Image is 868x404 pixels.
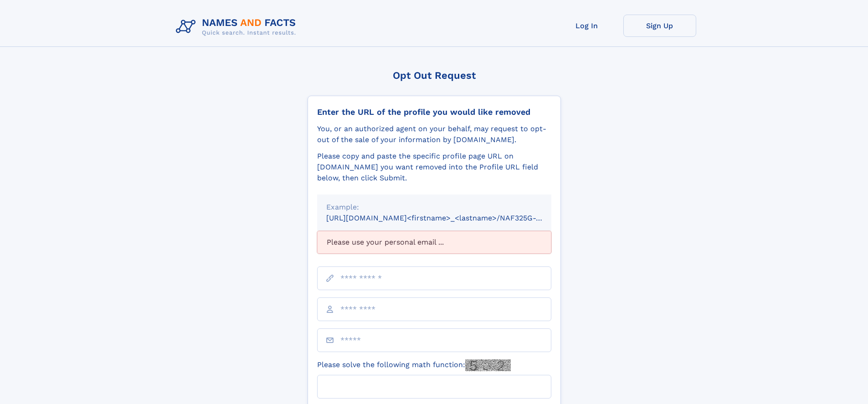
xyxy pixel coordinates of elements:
div: You, or an authorized agent on your behalf, may request to opt-out of the sale of your informatio... [317,123,551,145]
div: Please use your personal email ... [317,231,551,254]
div: Please copy and paste the specific profile page URL on [DOMAIN_NAME] you want removed into the Pr... [317,151,551,184]
div: Opt Out Request [308,70,561,81]
label: Please solve the following math function: [317,359,511,371]
a: Sign Up [623,15,696,37]
img: Logo Names and Facts [172,15,303,39]
div: Enter the URL of the profile you would like removed [317,107,551,117]
small: [URL][DOMAIN_NAME]<firstname>_<lastname>/NAF325G-xxxxxxxx [326,214,569,222]
a: Log In [550,15,623,37]
div: Example: [326,202,542,213]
